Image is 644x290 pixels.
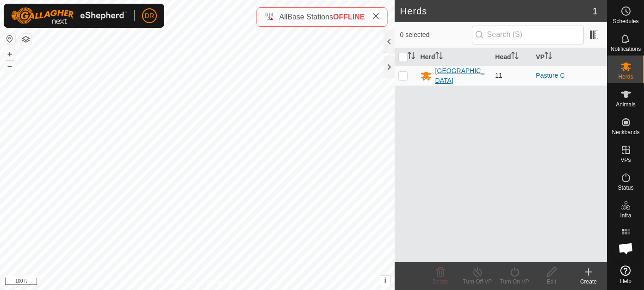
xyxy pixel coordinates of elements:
[400,30,472,40] span: 0 selected
[4,61,15,72] button: –
[287,13,333,21] span: Base Stations
[618,185,633,191] span: Status
[435,53,443,61] p-sorticon: Activate to sort
[618,74,633,80] span: Herds
[145,11,154,21] span: DR
[459,278,496,286] div: Turn Off VP
[616,102,636,107] span: Animals
[620,278,632,284] span: Help
[607,262,644,288] a: Help
[380,276,390,286] button: i
[161,278,195,286] a: Privacy Policy
[495,72,502,79] span: 11
[206,278,234,286] a: Contact Us
[472,25,584,44] input: Search (S)
[496,278,533,286] div: Turn On VP
[435,66,488,86] div: [GEOGRAPHIC_DATA]
[4,49,15,60] button: +
[613,19,638,24] span: Schedules
[611,46,641,52] span: Notifications
[433,278,449,285] span: Delete
[612,234,640,262] div: Open chat
[612,130,639,135] span: Neckbands
[4,33,15,44] button: Reset Map
[620,213,631,218] span: Infra
[400,6,593,17] h2: Herds
[536,72,564,79] a: Pasture C
[593,4,598,18] span: 1
[408,53,415,61] p-sorticon: Activate to sort
[279,13,288,21] span: All
[20,34,31,45] button: Map Layers
[545,53,552,61] p-sorticon: Activate to sort
[511,53,519,61] p-sorticon: Activate to sort
[532,48,607,66] th: VP
[384,277,386,284] span: i
[570,278,607,286] div: Create
[11,7,127,24] img: Gallagher Logo
[491,48,532,66] th: Head
[333,13,365,21] span: OFFLINE
[417,48,492,66] th: Herd
[533,278,570,286] div: Edit
[620,157,631,163] span: VPs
